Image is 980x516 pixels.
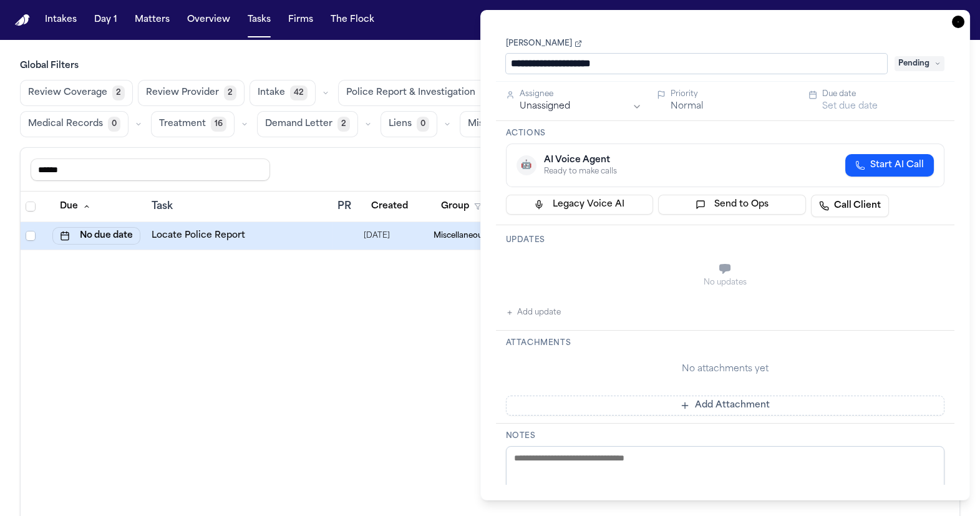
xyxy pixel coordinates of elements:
[506,338,945,348] h3: Attachments
[671,89,793,99] div: Priority
[822,89,945,99] div: Due date
[250,80,316,106] button: Intake42
[130,9,175,31] button: Matters
[658,195,806,215] button: Send to Ops
[159,118,206,130] span: Treatment
[822,100,878,113] button: Set due date
[506,396,945,416] button: Add Attachment
[108,117,120,132] span: 0
[20,111,129,137] button: Medical Records0
[15,14,30,26] img: Finch Logo
[40,9,82,31] button: Intakes
[290,85,308,100] span: 42
[15,14,30,26] a: Home
[337,117,350,132] span: 2
[257,111,358,137] button: Demand Letter2
[28,87,107,99] span: Review Coverage
[146,87,219,99] span: Review Provider
[506,278,945,288] div: No updates
[506,129,945,139] h3: Actions
[460,111,557,137] button: Miscellaneous3
[138,80,245,106] button: Review Provider2
[381,111,437,137] button: Liens0
[389,118,412,130] span: Liens
[506,39,582,49] a: [PERSON_NAME]
[224,85,236,100] span: 2
[845,154,934,177] button: Start AI Call
[468,118,531,130] span: Miscellaneous
[326,9,379,31] button: The Flock
[506,363,945,376] div: No attachments yet
[20,60,960,72] h3: Global Filters
[895,56,944,71] span: Pending
[338,80,504,106] button: Police Report & Investigation14
[211,117,226,132] span: 16
[89,9,122,31] button: Day 1
[870,159,924,172] span: Start AI Call
[243,9,276,31] button: Tasks
[151,111,235,137] button: Treatment16
[671,100,703,113] button: Normal
[520,89,643,99] div: Assignee
[417,117,429,132] span: 0
[346,87,475,99] span: Police Report & Investigation
[506,431,945,441] h3: Notes
[544,154,617,167] div: AI Voice Agent
[20,80,133,106] button: Review Coverage2
[521,159,531,172] span: 🤖
[283,9,318,31] button: Firms
[506,305,561,320] button: Add update
[544,167,617,177] div: Ready to make calls
[506,195,654,215] button: Legacy Voice AI
[182,9,235,31] button: Overview
[506,235,945,245] h3: Updates
[265,118,332,130] span: Demand Letter
[811,195,889,217] a: Call Client
[112,85,125,100] span: 2
[52,227,140,245] button: No due date
[258,87,285,99] span: Intake
[28,118,103,130] span: Medical Records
